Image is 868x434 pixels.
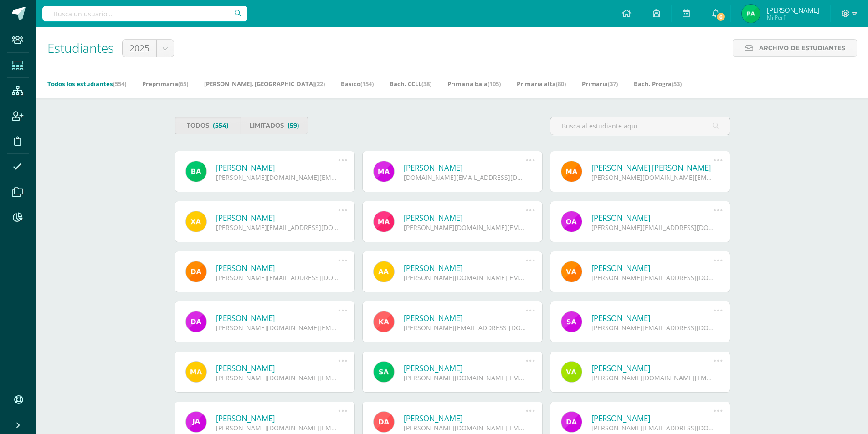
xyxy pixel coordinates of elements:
[315,80,325,88] span: (22)
[767,5,819,15] span: [PERSON_NAME]
[517,77,566,91] a: Primaria alta(80)
[404,424,526,432] div: [PERSON_NAME][DOMAIN_NAME][EMAIL_ADDRESS][DOMAIN_NAME]
[404,213,526,223] a: [PERSON_NAME]
[404,173,526,182] div: [DOMAIN_NAME][EMAIL_ADDRESS][DOMAIN_NAME]
[591,273,714,282] div: [PERSON_NAME][EMAIL_ADDRESS][DOMAIN_NAME]
[716,12,726,22] span: 6
[216,424,339,432] div: [PERSON_NAME][DOMAIN_NAME][EMAIL_ADDRESS][DOMAIN_NAME]
[447,77,501,91] a: Primaria baja(105)
[216,373,339,382] div: [PERSON_NAME][DOMAIN_NAME][EMAIL_ADDRESS][DOMAIN_NAME]
[123,40,174,57] a: 2025
[759,40,845,56] span: Archivo de Estudiantes
[404,363,526,373] a: [PERSON_NAME]
[421,80,431,88] span: (38)
[488,80,501,88] span: (105)
[591,363,714,373] a: [PERSON_NAME]
[404,263,526,273] a: [PERSON_NAME]
[672,80,682,88] span: (53)
[204,77,325,91] a: [PERSON_NAME]. [GEOGRAPHIC_DATA](22)
[404,163,526,173] a: [PERSON_NAME]
[216,413,339,424] a: [PERSON_NAME]
[591,424,714,432] div: [PERSON_NAME][EMAIL_ADDRESS][DOMAIN_NAME]
[47,39,114,56] span: Estudiantes
[216,323,339,332] div: [PERSON_NAME][DOMAIN_NAME][EMAIL_ADDRESS][DOMAIN_NAME]
[404,373,526,382] div: [PERSON_NAME][DOMAIN_NAME][EMAIL_ADDRESS][DOMAIN_NAME]
[404,323,526,332] div: [PERSON_NAME][EMAIL_ADDRESS][DOMAIN_NAME]
[591,313,714,323] a: [PERSON_NAME]
[733,39,857,57] a: Archivo de Estudiantes
[742,5,760,23] img: ea606af391f2c2e5188f5482682bdea3.png
[608,80,618,88] span: (37)
[591,373,714,382] div: [PERSON_NAME][DOMAIN_NAME][EMAIL_ADDRESS][DOMAIN_NAME]
[288,117,299,134] span: (59)
[142,77,188,91] a: Preprimaria(65)
[216,363,339,373] a: [PERSON_NAME]
[591,213,714,223] a: [PERSON_NAME]
[216,263,339,273] a: [PERSON_NAME]
[216,173,339,182] div: [PERSON_NAME][DOMAIN_NAME][EMAIL_ADDRESS][DOMAIN_NAME]
[582,77,618,91] a: Primaria(37)
[556,80,566,88] span: (80)
[175,117,241,134] a: Todos(554)
[550,117,730,135] input: Busca al estudiante aquí...
[129,40,149,57] span: 2025
[404,413,526,424] a: [PERSON_NAME]
[404,313,526,323] a: [PERSON_NAME]
[42,6,247,21] input: Busca un usuario...
[213,117,229,134] span: (554)
[591,163,714,173] a: [PERSON_NAME] [PERSON_NAME]
[404,273,526,282] div: [PERSON_NAME][DOMAIN_NAME][EMAIL_ADDRESS][DOMAIN_NAME]
[216,313,339,323] a: [PERSON_NAME]
[113,80,126,88] span: (554)
[404,223,526,232] div: [PERSON_NAME][DOMAIN_NAME][EMAIL_ADDRESS][DOMAIN_NAME]
[591,173,714,182] div: [PERSON_NAME][DOMAIN_NAME][EMAIL_ADDRESS][DOMAIN_NAME]
[178,80,188,88] span: (65)
[634,77,682,91] a: Bach. Progra(53)
[216,223,339,232] div: [PERSON_NAME][EMAIL_ADDRESS][DOMAIN_NAME]
[591,323,714,332] div: [PERSON_NAME][EMAIL_ADDRESS][DOMAIN_NAME]
[360,80,374,88] span: (154)
[216,213,339,223] a: [PERSON_NAME]
[47,77,126,91] a: Todos los estudiantes(554)
[341,77,374,91] a: Básico(154)
[390,77,431,91] a: Bach. CCLL(38)
[216,163,339,173] a: [PERSON_NAME]
[591,413,714,424] a: [PERSON_NAME]
[241,117,308,134] a: Limitados(59)
[591,223,714,232] div: [PERSON_NAME][EMAIL_ADDRESS][DOMAIN_NAME]
[591,263,714,273] a: [PERSON_NAME]
[216,273,339,282] div: [PERSON_NAME][EMAIL_ADDRESS][DOMAIN_NAME]
[767,14,819,21] span: Mi Perfil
